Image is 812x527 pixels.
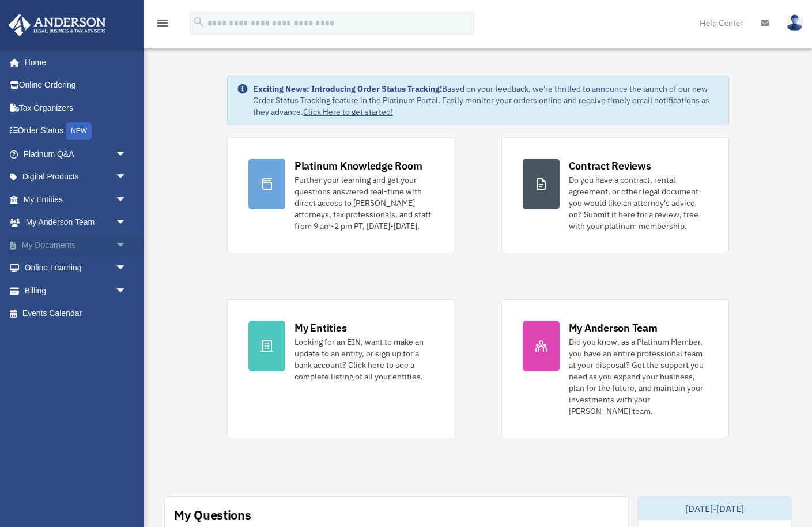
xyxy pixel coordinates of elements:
strong: Exciting News: Introducing Order Status Tracking! [253,84,442,94]
a: Contract Reviews Do you have a contract, rental agreement, or other legal document you would like... [501,137,730,253]
img: Anderson Advisors Platinum Portal [5,14,109,36]
a: My Entities Looking for an EIN, want to make an update to an entity, or sign up for a bank accoun... [227,299,455,438]
a: Digital Productsarrow_drop_down [8,165,144,189]
div: Looking for an EIN, want to make an update to an entity, or sign up for a bank account? Click her... [294,336,434,382]
a: Billingarrow_drop_down [8,279,144,302]
span: arrow_drop_down [115,234,138,257]
a: Platinum Knowledge Room Further your learning and get your questions answered real-time with dire... [227,137,455,253]
a: My Anderson Teamarrow_drop_down [8,211,144,234]
a: Order StatusNEW [8,119,144,143]
div: My Entities [294,321,346,335]
span: arrow_drop_down [115,188,138,212]
a: Tax Organizers [8,96,144,119]
div: [DATE]-[DATE] [638,497,791,520]
div: NEW [66,122,92,140]
div: My Questions [174,506,251,524]
a: Online Learningarrow_drop_down [8,257,144,280]
div: Based on your feedback, we're thrilled to announce the launch of our new Order Status Tracking fe... [253,83,719,118]
div: Platinum Knowledge Room [294,159,422,173]
span: arrow_drop_down [115,211,138,235]
i: menu [156,16,169,30]
div: My Anderson Team [569,321,658,335]
span: arrow_drop_down [115,279,138,303]
span: arrow_drop_down [115,142,138,166]
a: My Documentsarrow_drop_down [8,234,144,257]
span: arrow_drop_down [115,257,138,280]
div: Further your learning and get your questions answered real-time with direct access to [PERSON_NAM... [294,174,434,232]
a: Home [8,51,138,74]
div: Did you know, as a Platinum Member, you have an entire professional team at your disposal? Get th... [569,336,708,417]
a: Platinum Q&Aarrow_drop_down [8,142,144,165]
img: User Pic [786,14,803,31]
div: Do you have a contract, rental agreement, or other legal document you would like an attorney's ad... [569,174,708,232]
div: Contract Reviews [569,159,651,173]
a: My Anderson Team Did you know, as a Platinum Member, you have an entire professional team at your... [501,299,730,438]
a: Online Ordering [8,74,144,97]
a: My Entitiesarrow_drop_down [8,188,144,211]
a: Events Calendar [8,302,144,325]
i: search [192,16,205,28]
a: menu [156,20,169,30]
a: Click Here to get started! [303,107,393,117]
span: arrow_drop_down [115,165,138,189]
